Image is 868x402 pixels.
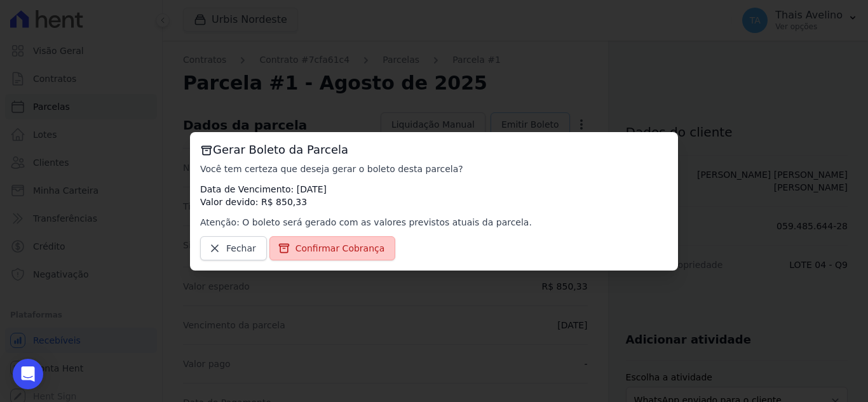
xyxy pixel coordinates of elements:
a: Confirmar Cobrança [269,236,396,260]
span: Confirmar Cobrança [295,242,385,255]
span: Fechar [226,242,256,255]
p: Atenção: O boleto será gerado com as valores previstos atuais da parcela. [200,216,668,229]
div: Open Intercom Messenger [13,359,43,389]
p: Data de Vencimento: [DATE] Valor devido: R$ 850,33 [200,183,668,208]
h3: Gerar Boleto da Parcela [200,142,668,157]
p: Você tem certeza que deseja gerar o boleto desta parcela? [200,163,668,175]
a: Fechar [200,236,267,260]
